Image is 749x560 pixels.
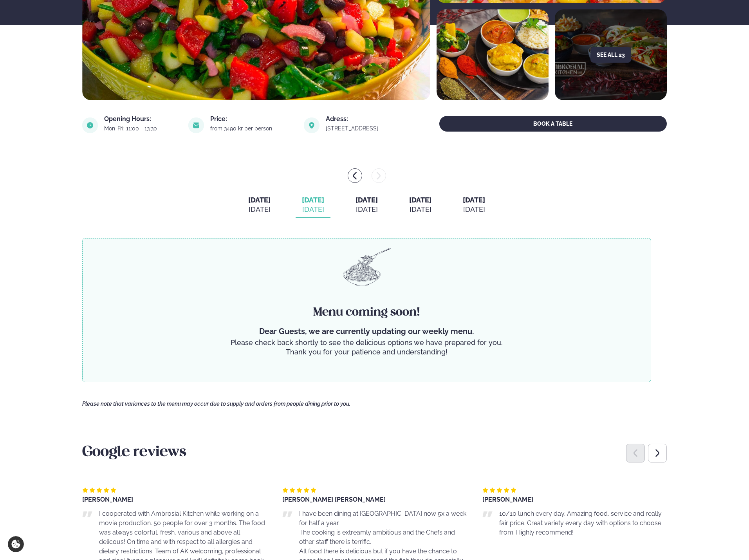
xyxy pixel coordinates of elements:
span: [DATE] [356,196,378,204]
a: Cookie settings [8,536,24,552]
div: [DATE] [302,205,324,214]
span: [DATE] [302,196,324,204]
img: image alt [304,117,319,133]
div: [DATE] [248,205,271,214]
h3: Google reviews [82,443,667,462]
p: Dear Guests, we are currently updating our weekly menu. [230,327,504,336]
button: See all 23 [590,47,631,63]
div: Adress: [326,116,400,122]
div: [PERSON_NAME] [482,497,667,503]
div: [PERSON_NAME] [PERSON_NAME] [282,497,467,503]
div: Price: [210,116,294,122]
button: [DATE] [DATE] [242,192,277,218]
img: pasta [343,248,391,286]
img: image alt [188,117,204,133]
p: Please check back shortly to see the delicious options we have prepared for you. Thank you for yo... [230,338,504,357]
button: [DATE] [DATE] [349,192,384,218]
div: [DATE] [463,205,485,214]
span: [DATE] [248,196,271,204]
span: [DATE] [409,196,431,204]
span: 10/10 lunch every day. Amazing food, service and really fair price. Great variety every day with ... [499,510,662,536]
div: Opening Hours: [104,116,179,122]
h4: Menu coming soon! [230,305,504,320]
p: I have been dining at [GEOGRAPHIC_DATA] now 5x a week for half a year. [299,509,467,528]
button: menu-btn-right [372,168,386,183]
button: menu-btn-left [348,168,362,183]
span: [DATE] [463,196,485,204]
button: BOOK A TABLE [439,116,667,132]
button: [DATE] [DATE] [296,192,330,218]
div: Mon-Fri: 11:00 - 13:30 [104,125,179,132]
img: image alt [82,117,98,133]
div: [DATE] [409,205,431,214]
div: Previous slide [626,444,645,462]
div: from 3490 kr per person [210,125,294,132]
div: Next slide [648,444,667,462]
button: [DATE] [DATE] [403,192,438,218]
div: [PERSON_NAME] [82,497,267,503]
span: Please note that variances to the menu may occur due to supply and orders from people dining prio... [82,401,350,407]
img: image alt [437,9,549,100]
button: [DATE] [DATE] [457,192,491,218]
div: [DATE] [356,205,378,214]
a: link [326,124,400,133]
p: The cooking is extreamly ambitious and the Chefs and other staff there is terrific. [299,528,467,547]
